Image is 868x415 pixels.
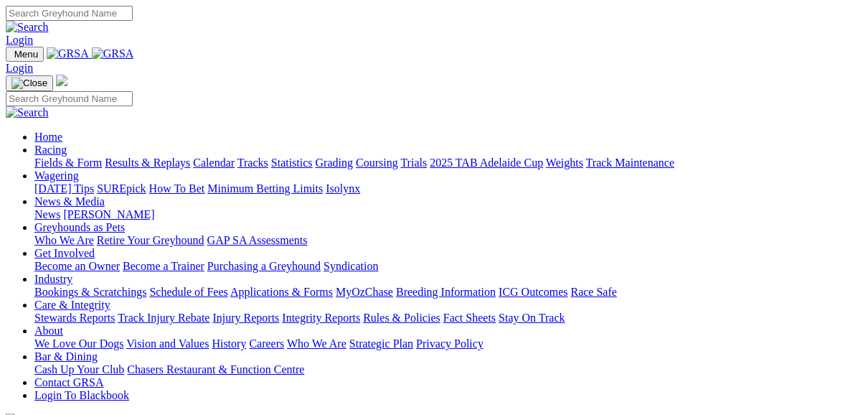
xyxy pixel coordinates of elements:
[34,389,129,401] a: Login To Blackbook
[416,337,483,350] a: Privacy Policy
[34,337,123,350] a: We Love Our Dogs
[34,208,862,221] div: News & Media
[586,157,674,169] a: Track Maintenance
[34,350,98,363] a: Bar & Dining
[443,312,496,324] a: Fact Sheets
[193,157,235,169] a: Calendar
[34,273,72,285] a: Industry
[34,260,120,272] a: Become an Owner
[34,234,862,247] div: Greyhounds as Pets
[326,182,360,195] a: Isolynx
[34,182,94,195] a: [DATE] Tips
[56,75,67,86] img: logo-grsa-white.png
[336,286,393,298] a: MyOzChase
[324,260,378,272] a: Syndication
[97,234,204,246] a: Retire Your Greyhound
[34,144,67,156] a: Racing
[34,221,125,233] a: Greyhounds as Pets
[14,49,38,60] span: Menu
[6,106,49,119] img: Search
[34,157,862,169] div: Racing
[34,169,79,182] a: Wagering
[34,337,862,350] div: About
[430,157,543,169] a: 2025 TAB Adelaide Cup
[363,312,440,324] a: Rules & Policies
[212,312,279,324] a: Injury Reports
[6,47,44,62] button: Toggle navigation
[6,34,33,46] a: Login
[34,325,63,337] a: About
[499,286,567,298] a: ICG Outcomes
[396,286,496,298] a: Breeding Information
[271,157,313,169] a: Statistics
[6,6,133,21] input: Search
[6,62,33,74] a: Login
[47,47,89,60] img: GRSA
[237,157,268,169] a: Tracks
[316,157,353,169] a: Grading
[34,376,103,388] a: Contact GRSA
[34,234,94,246] a: Who We Are
[97,182,146,195] a: SUREpick
[6,91,133,106] input: Search
[34,312,862,325] div: Care & Integrity
[34,286,146,298] a: Bookings & Scratchings
[149,182,205,195] a: How To Bet
[400,157,427,169] a: Trials
[34,260,862,273] div: Get Involved
[499,312,565,324] a: Stay On Track
[63,208,154,220] a: [PERSON_NAME]
[230,286,333,298] a: Applications & Forms
[34,299,110,311] a: Care & Integrity
[212,337,246,350] a: History
[34,182,862,195] div: Wagering
[356,157,398,169] a: Coursing
[34,131,62,143] a: Home
[118,312,209,324] a: Track Injury Rebate
[570,286,616,298] a: Race Safe
[11,78,47,89] img: Close
[123,260,204,272] a: Become a Trainer
[287,337,346,350] a: Who We Are
[546,157,583,169] a: Weights
[34,363,124,376] a: Cash Up Your Club
[149,286,227,298] a: Schedule of Fees
[207,234,308,246] a: GAP SA Assessments
[105,157,190,169] a: Results & Replays
[207,182,323,195] a: Minimum Betting Limits
[249,337,284,350] a: Careers
[126,337,209,350] a: Vision and Values
[282,312,360,324] a: Integrity Reports
[34,247,95,259] a: Get Involved
[207,260,321,272] a: Purchasing a Greyhound
[92,47,134,60] img: GRSA
[349,337,413,350] a: Strategic Plan
[34,286,862,299] div: Industry
[34,363,862,376] div: Bar & Dining
[34,157,102,169] a: Fields & Form
[6,21,49,34] img: Search
[34,208,60,220] a: News
[34,312,115,324] a: Stewards Reports
[127,363,304,376] a: Chasers Restaurant & Function Centre
[34,195,105,207] a: News & Media
[6,75,53,91] button: Toggle navigation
